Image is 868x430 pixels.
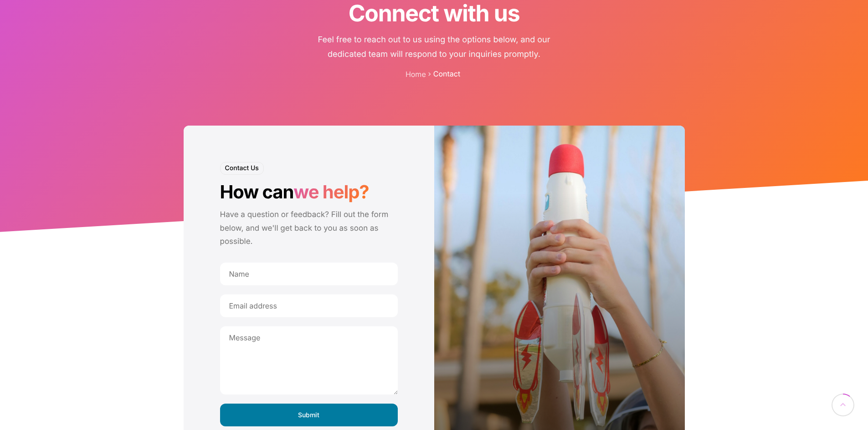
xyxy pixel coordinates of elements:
[433,68,462,80] li: Contact
[220,162,264,175] h6: Contact Us
[406,70,426,79] a: Home
[309,33,560,61] p: Feel free to reach out to us using the options below, and our dedicated team will respond to your...
[220,404,398,426] input: Submit
[220,263,398,426] form: Contact form
[220,208,389,249] p: Have a question or feedback? Fill out the form below, and we'll get back to you as soon as possible.
[293,181,369,203] span: we help?
[220,181,398,203] h2: How can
